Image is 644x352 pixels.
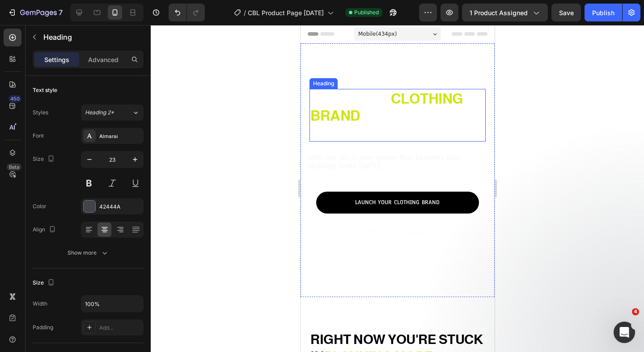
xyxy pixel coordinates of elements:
div: Size [33,277,56,289]
div: Width [33,300,47,308]
div: Almarai [99,132,141,140]
strong: PLANNING MODE [23,324,133,339]
div: Add... [99,324,141,332]
p: Settings [44,55,69,64]
div: Align [33,224,58,236]
button: Save [551,4,581,21]
p: Heading [43,32,140,42]
iframe: Design area [301,25,495,352]
div: Padding [33,323,53,331]
div: 450 [8,95,21,102]
span: / [244,8,246,17]
p: Advanced [88,55,119,64]
button: Heading 2* [81,105,144,121]
input: Auto [81,296,143,312]
span: 4 [632,308,639,315]
div: 42444A [99,203,141,211]
div: Font [33,132,44,140]
span: 1 product assigned [470,8,528,17]
p: 7 [59,7,63,18]
span: Save [559,9,574,17]
button: Show more [33,245,144,261]
button: 1 product assigned [462,4,548,21]
div: Styles [33,109,48,117]
div: Beta [7,163,21,171]
button: 7 [4,4,67,21]
button: Publish [585,4,622,21]
strong: RIGHT NOW YOU'RE STUCK IN [10,307,182,339]
span: Heading 2* [85,109,114,117]
iframe: Intercom live chat [614,322,635,343]
div: Undo/Redo [169,4,205,21]
div: Show more [68,248,109,257]
span: Published [354,8,379,17]
div: Text style [33,86,57,94]
div: Color [33,202,47,210]
div: Size [33,153,56,165]
div: Publish [592,8,614,17]
span: CBL Product Page [DATE] [248,8,324,17]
